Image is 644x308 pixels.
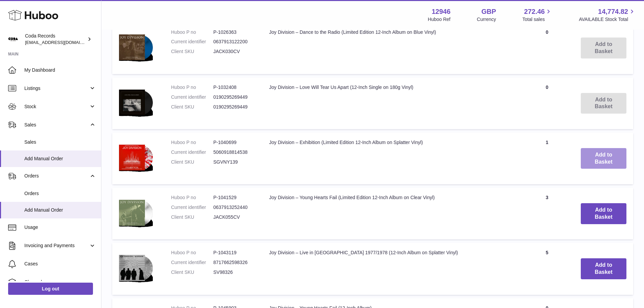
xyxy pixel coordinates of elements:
dt: Current identifier [171,149,213,156]
dt: Huboo P no [171,194,213,201]
span: 14,774.82 [598,7,628,16]
strong: 12946 [432,7,451,16]
dd: 5060918814538 [213,149,256,156]
dd: 0637913252440 [213,204,256,211]
span: Stock [24,103,89,110]
span: Orders [24,173,89,179]
span: [EMAIL_ADDRESS][DOMAIN_NAME] [25,40,99,45]
dt: Client SKU [171,269,213,276]
dd: SGVNY139 [213,159,256,165]
div: Coda Records [25,33,86,46]
span: 272.46 [524,7,545,16]
a: Log out [8,283,93,295]
dt: Client SKU [171,159,213,165]
img: Joy Division – Exhibition (Limited Edition 12-Inch Album on Splatter Vinyl) [119,139,153,176]
td: 3 [520,188,574,239]
dd: P-1041529 [213,194,256,201]
dt: Current identifier [171,94,213,100]
td: Joy Division – Young Hearts Fail (Limited Edition 12-Inch Album on Clear Vinyl) [262,188,520,239]
td: 5 [520,243,574,294]
button: Add to Basket [581,258,626,279]
div: Currency [477,16,496,23]
a: 14,774.82 AVAILABLE Stock Total [579,7,636,23]
dd: SV98326 [213,269,256,276]
img: haz@pcatmedia.com [8,34,18,44]
img: Joy Division – Young Hearts Fail (Limited Edition 12-Inch Album on Clear Vinyl) [119,194,153,231]
td: Joy Division – Live in [GEOGRAPHIC_DATA] 1977/1978 (12-Inch Album on Splatter Vinyl) [262,243,520,294]
span: Channels [24,279,96,285]
span: My Dashboard [24,67,96,73]
dd: 0190295269449 [213,104,256,110]
div: Huboo Ref [428,16,451,23]
dt: Huboo P no [171,250,213,256]
dd: P-1026363 [213,29,256,35]
td: Joy Division – Dance to the Radio (Limited Edition 12-Inch Album on Blue Vinyl) [262,22,520,74]
span: Usage [24,224,96,231]
dt: Huboo P no [171,84,213,91]
dt: Client SKU [171,48,213,55]
strong: GBP [481,7,496,16]
img: Joy Division – Dance to the Radio (Limited Edition 12-Inch Album on Blue Vinyl) [119,29,153,66]
span: AVAILABLE Stock Total [579,16,636,23]
span: Sales [24,139,96,145]
button: Add to Basket [581,148,626,169]
span: Cases [24,261,96,267]
dd: 0190295269449 [213,94,256,100]
td: Joy Division – Love Will Tear Us Apart (12-Inch Single on 180g Vinyl) [262,77,520,129]
button: Add to Basket [581,203,626,224]
dd: P-1040699 [213,139,256,146]
dt: Client SKU [171,214,213,220]
dt: Huboo P no [171,139,213,146]
dd: 0637913122200 [213,39,256,45]
a: 272.46 Total sales [522,7,552,23]
span: Listings [24,85,89,92]
dt: Current identifier [171,39,213,45]
dt: Current identifier [171,259,213,266]
span: Add Manual Order [24,156,96,162]
dd: 8717662598326 [213,259,256,266]
td: 0 [520,77,574,129]
td: 1 [520,133,574,184]
img: Joy Division – Live in England 1977/1978 (12-Inch Album on Splatter Vinyl) [119,250,153,286]
dd: P-1043119 [213,250,256,256]
span: Add Manual Order [24,207,96,213]
td: Joy Division – Exhibition (Limited Edition 12-Inch Album on Splatter Vinyl) [262,133,520,184]
span: Sales [24,122,89,128]
img: Joy Division – Love Will Tear Us Apart (12-Inch Single on 180g Vinyl) [119,84,153,121]
span: Orders [24,190,96,197]
dd: JACK055CV [213,214,256,220]
span: Total sales [522,16,552,23]
dt: Huboo P no [171,29,213,35]
dd: JACK030CV [213,48,256,55]
dt: Client SKU [171,104,213,110]
dt: Current identifier [171,204,213,211]
td: 0 [520,22,574,74]
dd: P-1032408 [213,84,256,91]
span: Invoicing and Payments [24,242,89,249]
